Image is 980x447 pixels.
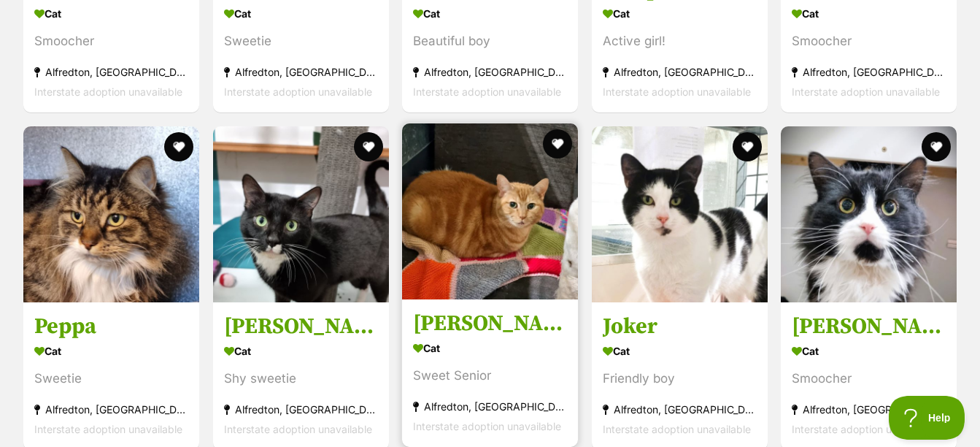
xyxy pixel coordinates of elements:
[543,129,572,158] button: favourite
[34,313,188,340] h3: Peppa
[603,85,751,98] span: Interstate adoption unavailable
[224,400,378,419] div: Alfredton, [GEOGRAPHIC_DATA]
[224,313,378,340] h3: [PERSON_NAME]
[792,369,946,389] div: Smoocher
[413,31,567,51] div: Beautiful boy
[34,423,182,435] span: Interstate adoption unavailable
[402,299,578,447] a: [PERSON_NAME] Cat Sweet Senior Alfredton, [GEOGRAPHIC_DATA] Interstate adoption unavailable favou...
[224,3,378,24] div: Cat
[413,337,567,359] div: Cat
[413,310,567,337] h3: [PERSON_NAME]
[603,423,751,435] span: Interstate adoption unavailable
[603,3,757,24] div: Cat
[603,62,757,82] div: Alfredton, [GEOGRAPHIC_DATA]
[603,31,757,51] div: Active girl!
[413,366,567,386] div: Sweet Senior
[413,85,561,98] span: Interstate adoption unavailable
[792,62,946,82] div: Alfredton, [GEOGRAPHIC_DATA]
[213,126,389,302] img: Morris
[224,340,378,362] div: Cat
[353,132,382,161] button: favourite
[34,62,188,82] div: Alfredton, [GEOGRAPHIC_DATA]
[889,396,965,440] iframe: Help Scout Beacon - Open
[603,400,757,419] div: Alfredton, [GEOGRAPHIC_DATA]
[34,85,182,98] span: Interstate adoption unavailable
[792,3,946,24] div: Cat
[781,126,957,302] img: Benny
[224,62,378,82] div: Alfredton, [GEOGRAPHIC_DATA]
[592,126,768,302] img: Joker
[603,369,757,389] div: Friendly boy
[34,31,188,51] div: Smoocher
[23,126,199,302] img: Peppa
[792,400,946,419] div: Alfredton, [GEOGRAPHIC_DATA]
[792,31,946,51] div: Smoocher
[34,340,188,362] div: Cat
[224,369,378,389] div: Shy sweetie
[792,423,940,435] span: Interstate adoption unavailable
[413,62,567,82] div: Alfredton, [GEOGRAPHIC_DATA]
[34,3,188,24] div: Cat
[413,420,561,432] span: Interstate adoption unavailable
[603,313,757,340] h3: Joker
[792,85,940,98] span: Interstate adoption unavailable
[413,3,567,24] div: Cat
[34,369,188,389] div: Sweetie
[402,123,578,299] img: Amelia
[224,423,372,435] span: Interstate adoption unavailable
[224,85,372,98] span: Interstate adoption unavailable
[603,340,757,362] div: Cat
[224,31,378,51] div: Sweetie
[792,340,946,362] div: Cat
[792,313,946,340] h3: [PERSON_NAME]
[413,397,567,416] div: Alfredton, [GEOGRAPHIC_DATA]
[922,132,951,161] button: favourite
[164,132,193,161] button: favourite
[34,400,188,419] div: Alfredton, [GEOGRAPHIC_DATA]
[732,132,761,161] button: favourite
